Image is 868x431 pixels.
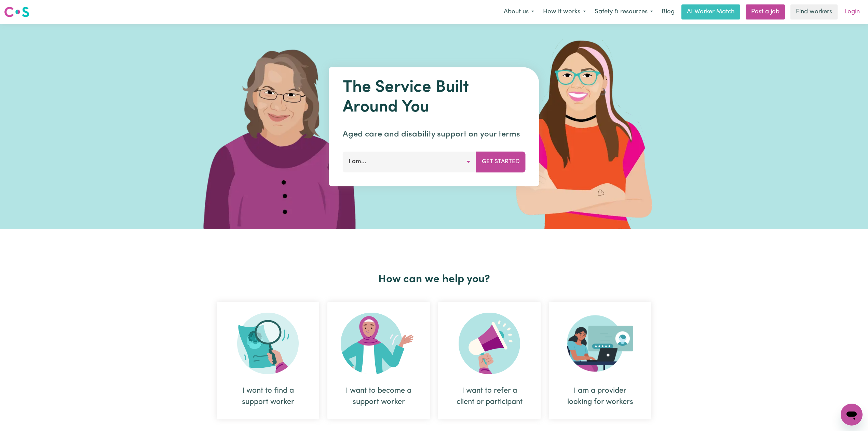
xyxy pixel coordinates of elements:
[657,4,679,19] a: Blog
[499,5,539,19] button: About us
[217,302,319,419] div: I want to find a support worker
[213,273,655,286] h2: How can we help you?
[476,152,526,172] button: Get Started
[343,128,526,141] p: Aged care and disability support on your terms
[455,385,524,408] div: I want to refer a client or participant
[344,385,413,408] div: I want to become a support worker
[681,4,740,19] a: AI Worker Match
[237,313,299,374] img: Search
[790,4,838,19] a: Find workers
[565,385,635,408] div: I am a provider looking for workers
[841,404,863,426] iframe: Button to launch messaging window
[343,78,526,117] h1: The Service Built Around You
[341,313,417,374] img: Become Worker
[438,302,541,419] div: I want to refer a client or participant
[840,4,864,19] a: Login
[327,302,430,419] div: I want to become a support worker
[343,152,476,172] button: I am...
[746,4,785,19] a: Post a job
[567,313,633,374] img: Provider
[4,6,29,18] img: Careseekers logo
[590,5,657,19] button: Safety & resources
[4,4,29,20] a: Careseekers logo
[549,302,651,419] div: I am a provider looking for workers
[539,5,590,19] button: How it works
[233,385,303,408] div: I want to find a support worker
[459,313,520,374] img: Refer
